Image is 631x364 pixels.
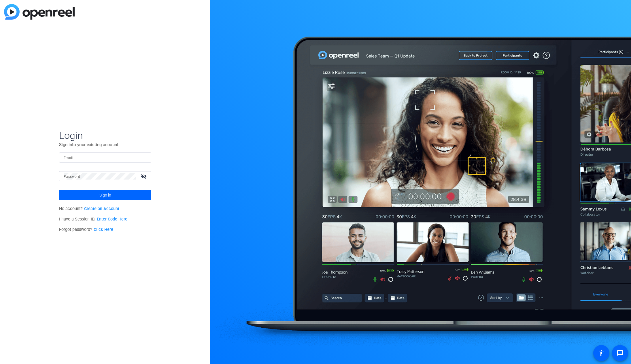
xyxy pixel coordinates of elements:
mat-label: Email [64,156,73,160]
p: Sign into your existing account. [59,142,151,148]
img: blue-gradient.svg [4,4,75,20]
input: Enter Email Address [64,154,147,161]
span: Sign in [99,188,111,202]
mat-icon: accessibility [598,350,605,357]
mat-icon: visibility_off [137,172,151,180]
a: Click Here [94,227,113,232]
a: Create an Account [84,206,119,211]
mat-label: Password [64,175,80,179]
a: Enter Code Here [97,217,127,222]
span: Forgot password? [59,227,113,232]
span: No account? [59,206,119,211]
button: Sign in [59,190,151,200]
mat-icon: message [617,350,624,357]
span: Login [59,129,151,142]
span: I have a Session ID. [59,217,127,222]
